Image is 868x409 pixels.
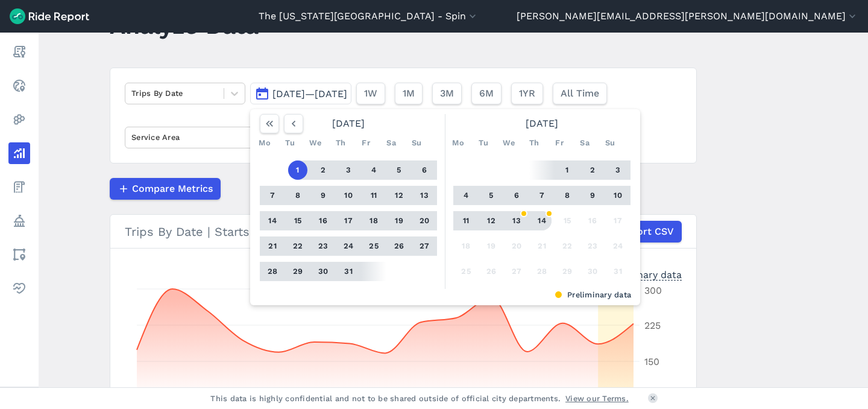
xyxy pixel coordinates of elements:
[8,75,30,97] a: Realtime
[339,236,358,256] button: 24
[482,236,501,256] button: 19
[364,86,377,101] span: 1W
[263,262,282,281] button: 28
[583,211,602,230] button: 16
[8,277,30,299] a: Health
[507,211,526,230] button: 13
[313,186,333,205] button: 9
[389,211,409,230] button: 19
[583,236,602,256] button: 23
[558,186,577,205] button: 8
[482,211,501,230] button: 12
[395,83,423,104] button: 1M
[132,182,213,196] span: Compare Metrics
[403,86,415,101] span: 1M
[250,83,351,104] button: [DATE]—[DATE]
[389,160,409,180] button: 5
[272,88,347,100] span: [DATE]—[DATE]
[644,320,661,331] tspan: 225
[608,236,627,256] button: 24
[644,356,659,367] tspan: 150
[263,211,282,230] button: 14
[608,160,627,180] button: 3
[288,236,307,256] button: 22
[558,236,577,256] button: 22
[600,133,620,153] div: Su
[382,133,401,153] div: Sa
[364,211,383,230] button: 18
[339,262,358,281] button: 31
[558,262,577,281] button: 29
[313,160,333,180] button: 2
[583,262,602,281] button: 30
[605,268,682,281] div: Preliminary data
[8,210,30,232] a: Policy
[561,86,599,101] span: All Time
[364,186,383,205] button: 11
[448,114,635,133] div: [DATE]
[507,186,526,205] button: 6
[8,41,30,63] a: Report
[313,211,333,230] button: 16
[356,83,385,104] button: 1W
[456,262,476,281] button: 25
[583,186,602,205] button: 9
[255,133,274,153] div: Mo
[389,186,409,205] button: 12
[553,83,607,104] button: All Time
[471,83,502,104] button: 6M
[306,133,325,153] div: We
[532,236,552,256] button: 21
[517,9,858,24] button: [PERSON_NAME][EMAIL_ADDRESS][PERSON_NAME][DOMAIN_NAME]
[313,236,333,256] button: 23
[415,211,434,230] button: 20
[440,86,454,101] span: 3M
[644,285,662,296] tspan: 300
[356,133,376,153] div: Fr
[575,133,594,153] div: Sa
[415,186,434,205] button: 13
[448,133,468,153] div: Mo
[364,236,383,256] button: 25
[532,262,552,281] button: 28
[620,224,674,239] span: Export CSV
[255,114,442,133] div: [DATE]
[415,160,434,180] button: 6
[608,262,627,281] button: 31
[280,133,300,153] div: Tu
[259,9,479,24] button: The [US_STATE][GEOGRAPHIC_DATA] - Spin
[364,160,383,180] button: 4
[263,236,282,256] button: 21
[407,133,426,153] div: Su
[456,211,476,230] button: 11
[8,109,30,130] a: Heatmaps
[550,133,569,153] div: Fr
[482,262,501,281] button: 26
[507,236,526,256] button: 20
[110,178,221,200] button: Compare Metrics
[479,86,494,101] span: 6M
[8,244,30,265] a: Areas
[8,142,30,164] a: Analyze
[432,83,462,104] button: 3M
[125,221,682,243] div: Trips By Date | Starts | Spin
[482,186,501,205] button: 5
[524,133,544,153] div: Th
[474,133,493,153] div: Tu
[558,160,577,180] button: 1
[415,236,434,256] button: 27
[558,211,577,230] button: 15
[339,160,358,180] button: 3
[519,86,535,101] span: 1YR
[507,262,526,281] button: 27
[608,211,627,230] button: 17
[499,133,518,153] div: We
[583,160,602,180] button: 2
[532,211,552,230] button: 14
[532,186,552,205] button: 7
[8,176,30,198] a: Fees
[331,133,350,153] div: Th
[511,83,543,104] button: 1YR
[259,289,631,300] div: Preliminary data
[389,236,409,256] button: 26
